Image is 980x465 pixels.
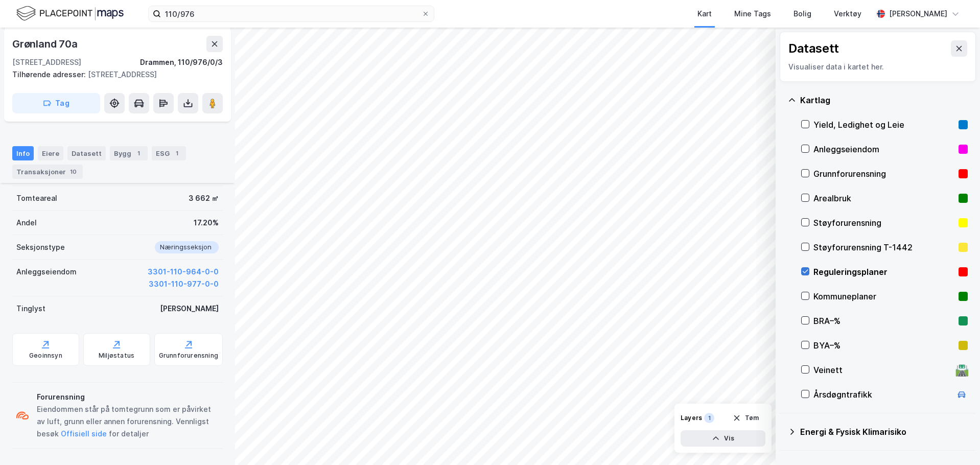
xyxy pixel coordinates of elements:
div: BYA–% [813,339,954,352]
div: Bolig [794,8,811,20]
div: Transaksjoner [12,165,83,179]
div: Årsdøgntrafikk [813,388,951,401]
div: Forurensning [37,391,219,403]
div: 3 662 ㎡ [189,192,219,204]
div: ESG [152,146,186,160]
div: BRA–% [813,315,954,327]
div: Datasett [788,40,839,57]
div: [PERSON_NAME] [160,303,219,315]
div: [STREET_ADDRESS] [12,68,215,81]
div: 🛣️ [955,363,969,377]
div: Arealbruk [813,192,954,204]
div: 10 [68,167,79,177]
iframe: Chat Widget [929,416,980,465]
div: Mine Tags [734,8,771,20]
button: 3301-110-977-0-0 [149,278,219,290]
div: Geoinnsyn [29,352,62,360]
div: Eiere [38,146,63,160]
span: Tilhørende adresser: [12,70,88,79]
button: Tøm [726,410,765,426]
div: Grunnforurensning [159,352,218,360]
div: [PERSON_NAME] [889,8,947,20]
div: Anleggseiendom [16,266,77,278]
div: Drammen, 110/976/0/3 [140,56,223,68]
div: Eiendommen står på tomtegrunn som er påvirket av luft, grunn eller annen forurensning. Vennligst ... [37,403,219,440]
div: Grunnforurensning [813,168,954,180]
div: Tinglyst [16,303,45,315]
div: Yield, Ledighet og Leie [813,119,954,131]
div: Andel [16,217,37,229]
div: 1 [704,413,714,423]
div: Datasett [67,146,106,160]
div: Anleggseiendom [813,143,954,155]
button: Tag [12,93,100,113]
div: Tomteareal [16,192,57,204]
div: Verktøy [834,8,861,20]
div: Visualiser data i kartet her. [788,61,967,73]
div: Kontrollprogram for chat [929,416,980,465]
div: Støyforurensning T-1442 [813,241,954,253]
div: Miljøstatus [99,352,134,360]
input: Søk på adresse, matrikkel, gårdeiere, leietakere eller personer [161,6,422,21]
div: Energi & Fysisk Klimarisiko [800,426,968,438]
button: 3301-110-964-0-0 [148,266,219,278]
div: Reguleringsplaner [813,266,954,278]
div: Bygg [110,146,148,160]
div: [STREET_ADDRESS] [12,56,81,68]
div: Kommuneplaner [813,290,954,303]
div: 17.20% [194,217,219,229]
div: 1 [133,148,144,158]
div: Grønland 70a [12,36,80,52]
div: Kart [697,8,712,20]
div: Støyforurensning [813,217,954,229]
button: Vis [681,430,765,447]
div: 1 [172,148,182,158]
div: Veinett [813,364,951,376]
div: Info [12,146,34,160]
img: logo.f888ab2527a4732fd821a326f86c7f29.svg [16,5,124,22]
div: Kartlag [800,94,968,106]
div: Layers [681,414,702,422]
div: Seksjonstype [16,241,65,253]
